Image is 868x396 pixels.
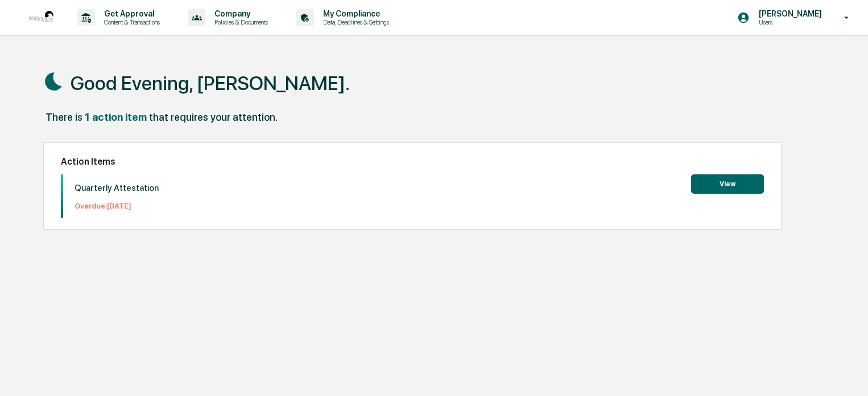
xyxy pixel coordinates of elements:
[149,111,278,123] div: that requires your attention.
[71,72,350,95] h1: Good Evening, [PERSON_NAME].
[46,111,82,123] div: There is
[27,4,55,31] img: logo
[205,9,274,18] p: Company
[314,9,395,18] p: My Compliance
[750,18,828,26] p: Users
[95,18,166,26] p: Content & Transactions
[691,174,764,194] button: View
[75,202,159,210] p: Overdue: [DATE]
[75,183,159,193] p: Quarterly Attestation
[95,9,166,18] p: Get Approval
[750,9,828,18] p: [PERSON_NAME]
[61,156,764,167] h2: Action Items
[314,18,395,26] p: Data, Deadlines & Settings
[691,178,764,189] a: View
[85,111,147,123] div: 1 action item
[205,18,274,26] p: Policies & Documents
